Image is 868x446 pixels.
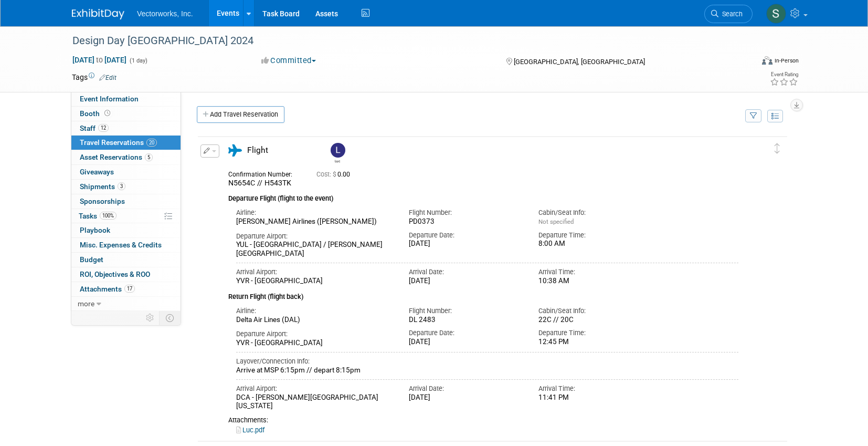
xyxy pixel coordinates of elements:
span: Misc. Expenses & Credits [80,241,162,249]
div: 11:41 PM [538,393,652,402]
div: Airline: [236,208,393,217]
div: Cabin/Seat Info: [538,306,652,316]
div: Arrival Time: [538,384,652,393]
span: Booth [80,109,112,118]
div: Cabin/Seat Info: [538,208,652,217]
div: Airline: [236,306,393,316]
span: Event Information [80,95,139,103]
div: Departure Date: [409,231,523,240]
span: Sponsorships [80,197,125,205]
div: DL 2483 [409,316,523,325]
div: Arrival Time: [538,267,652,277]
span: Cost: $ [316,171,337,178]
a: Search [704,5,753,23]
div: YUL - [GEOGRAPHIC_DATA] / [PERSON_NAME][GEOGRAPHIC_DATA] [236,241,393,258]
div: [PERSON_NAME] Airlines ([PERSON_NAME]) [236,217,393,226]
span: Not specified [538,218,574,225]
span: Shipments [80,182,125,191]
div: [DATE] [409,240,523,248]
div: Flight Number: [409,306,523,316]
div: Luc Lefebvre [331,158,344,163]
span: Asset Reservations [80,153,153,161]
div: Design Day [GEOGRAPHIC_DATA] 2024 [69,32,737,50]
span: 20 [146,139,157,147]
img: Format-Inperson.png [762,56,772,65]
a: Budget [71,253,181,267]
a: Sponsorships [71,194,181,209]
div: Return Flight (flight back) [228,286,738,302]
a: Giveaways [71,165,181,179]
span: 5 [145,153,153,161]
td: Toggle Event Tabs [160,311,181,325]
div: Arrival Date: [409,267,523,277]
div: Departure Flight (flight to the event) [228,188,738,204]
div: Arrival Airport: [236,267,393,277]
i: Click and drag to move item [775,143,780,154]
a: Playbook [71,223,181,237]
span: [DATE] [DATE] [72,55,127,65]
span: Playbook [80,226,110,234]
a: Event Information [71,92,181,106]
span: 3 [118,182,125,190]
span: to [94,56,104,64]
div: [DATE] [409,338,523,347]
div: [DATE] [409,393,523,402]
div: Event Format [691,55,799,70]
span: Staff [80,124,109,132]
span: Booth not reserved yet [102,109,112,117]
div: Flight Number: [409,208,523,217]
span: Attachments [80,285,135,293]
a: Booth [71,107,181,121]
div: Confirmation Number: [228,168,301,179]
div: Departure Airport: [236,232,393,241]
div: 12:45 PM [538,338,652,347]
div: PD0373 [409,217,523,226]
i: Filter by Traveler [750,113,757,120]
a: Shipments3 [71,180,181,194]
div: [DATE] [409,277,523,286]
img: Luc Lefebvre [331,143,345,158]
span: 0.00 [316,171,354,178]
button: Committed [258,55,320,66]
div: Luc Lefebvre [328,143,346,163]
i: Flight [228,144,242,157]
a: ROI, Objectives & ROO [71,267,181,282]
div: Event Rating [770,72,798,77]
div: Departure Time: [538,328,652,338]
div: YVR - [GEOGRAPHIC_DATA] [236,277,393,286]
div: Delta Air Lines (DAL) [236,316,393,325]
span: 100% [100,212,117,220]
span: [GEOGRAPHIC_DATA], [GEOGRAPHIC_DATA] [514,58,645,66]
a: Travel Reservations20 [71,136,181,150]
a: Add Travel Reservation [197,106,284,123]
span: Giveaways [80,168,114,176]
img: Sarah Angley [766,4,786,24]
div: Departure Date: [409,328,523,338]
span: (1 day) [129,57,147,64]
div: Layover/Connection Info: [236,357,738,366]
div: YVR - [GEOGRAPHIC_DATA] [236,339,393,348]
div: Arrival Airport: [236,384,393,393]
span: Flight [247,146,268,155]
span: ROI, Objectives & ROO [80,270,150,278]
div: Arrival Date: [409,384,523,393]
div: DCA - [PERSON_NAME][GEOGRAPHIC_DATA][US_STATE] [236,393,393,411]
div: In-Person [774,57,799,65]
span: Vectorworks, Inc. [137,9,193,18]
div: Arrive at MSP 6:15pm // depart 8:15pm [236,366,738,375]
span: 17 [124,285,135,293]
a: more [71,297,181,311]
td: Personalize Event Tab Strip [141,311,160,325]
span: N5654C // H543TK [228,179,291,187]
span: Travel Reservations [80,138,157,147]
td: Tags [72,72,117,82]
div: 8:00 AM [538,240,652,248]
div: 22C // 20C [538,316,652,324]
span: 12 [98,124,109,132]
a: Attachments17 [71,282,181,296]
div: Departure Time: [538,231,652,240]
span: Budget [80,255,103,264]
a: Asset Reservations5 [71,150,181,164]
span: Tasks [79,212,117,220]
span: Search [718,10,743,18]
